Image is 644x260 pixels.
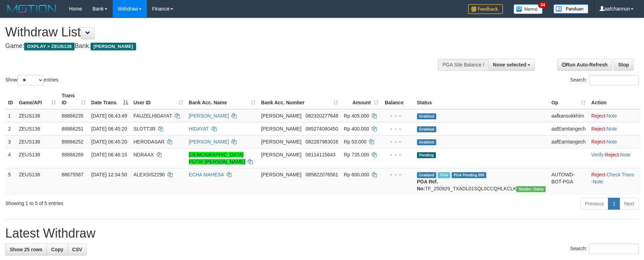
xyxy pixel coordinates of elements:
[384,171,411,178] div: - - -
[5,25,422,39] h1: Withdraw List
[607,172,634,177] a: Check Trans
[588,135,641,148] td: ·
[417,172,437,178] span: Grabbed
[131,89,186,109] th: User ID: activate to sort column ascending
[261,113,302,119] span: [PERSON_NAME]
[414,89,549,109] th: Status
[417,126,437,132] span: Grabbed
[91,152,127,157] span: [DATE] 06:46:15
[89,89,131,109] th: Date Trans.: activate to sort column descending
[62,152,83,157] span: 88866269
[589,75,639,85] input: Search:
[384,138,411,145] div: - - -
[16,122,59,135] td: ZEUS138
[344,113,369,119] span: Rp 405.000
[549,109,588,122] td: aafkansokkhim
[417,179,438,191] b: PGA Ref. No:
[344,152,369,157] span: Rp 735.000
[591,139,605,145] a: Reject
[305,139,338,145] span: Copy 082287983016 to clipboard
[10,247,42,252] span: Show 25 rows
[468,4,503,14] img: Feedback.jpg
[51,247,63,252] span: Copy
[261,172,302,177] span: [PERSON_NAME]
[381,89,414,109] th: Balance
[59,89,89,109] th: Trans ID: activate to sort column ascending
[591,126,605,132] a: Reject
[417,113,437,119] span: Grabbed
[5,135,16,148] td: 3
[189,152,245,164] a: [DEMOGRAPHIC_DATA] PUTRI [PERSON_NAME]
[417,152,436,158] span: Pending
[538,2,547,8] span: 34
[16,148,59,168] td: ZEUS138
[608,198,620,210] a: 1
[24,43,75,50] span: OXPLAY > ZEUS138
[5,168,16,195] td: 5
[588,122,641,135] td: ·
[570,75,639,85] label: Search:
[414,168,549,195] td: TF_250929_TXADL01SQL0CCQHLKCLK
[488,59,535,71] button: None selected
[591,152,603,157] a: Verify
[134,139,165,145] span: HERODASAR
[62,139,83,145] span: 88866252
[261,152,302,157] span: [PERSON_NAME]
[16,109,59,122] td: ZEUS138
[5,148,16,168] td: 4
[68,244,87,255] a: CSV
[259,89,341,109] th: Bank Acc. Number: activate to sort column ascending
[189,126,209,132] a: HIDAYAT
[605,152,619,157] a: Reject
[16,135,59,148] td: ZEUS138
[134,113,172,119] span: FAUZELHIDAYAT
[514,4,543,14] img: Button%20Memo.svg
[438,59,488,71] div: PGA Site Balance /
[47,244,68,255] a: Copy
[305,126,338,132] span: Copy 085274060450 to clipboard
[341,89,381,109] th: Amount: activate to sort column ascending
[17,75,44,85] select: Showentries
[607,113,617,119] a: Note
[438,172,450,178] span: Marked by aafpengsreynich
[134,126,156,132] span: SLOTT3R
[261,126,302,132] span: [PERSON_NAME]
[607,139,617,145] a: Note
[134,152,154,157] span: NDRAAX
[417,139,437,145] span: Grabbed
[384,151,411,158] div: - - -
[614,59,634,71] a: Stop
[607,126,617,132] a: Note
[91,172,127,177] span: [DATE] 12:34:50
[591,113,605,119] a: Reject
[91,139,127,145] span: [DATE] 06:45:20
[549,89,588,109] th: Op: activate to sort column ascending
[189,113,229,119] a: [PERSON_NAME]
[305,113,338,119] span: Copy 082320277648 to clipboard
[62,126,83,132] span: 88866251
[580,198,608,210] a: Previous
[305,152,335,157] span: Copy 08114115643 to clipboard
[72,247,82,252] span: CSV
[620,198,639,210] a: Next
[5,109,16,122] td: 1
[62,172,83,177] span: 88675587
[5,244,47,255] a: Show 25 rows
[593,179,603,184] a: Note
[549,122,588,135] td: aafEamtangech
[384,125,411,132] div: - - -
[344,126,369,132] span: Rp 400.000
[589,244,639,254] input: Search:
[620,152,631,157] a: Note
[549,135,588,148] td: aafEamtangech
[549,168,588,195] td: AUTOWD-BOT-PGA
[516,186,546,192] span: Vendor URL: https://trx31.1velocity.biz
[588,148,641,168] td: · ·
[305,172,338,177] span: Copy 085822076561 to clipboard
[5,197,263,207] div: Showing 1 to 5 of 5 entries
[186,89,259,109] th: Bank Acc. Name: activate to sort column ascending
[91,126,127,132] span: [DATE] 06:45:20
[493,62,526,68] span: None selected
[5,3,58,14] img: MOTION_logo.png
[591,172,605,177] a: Reject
